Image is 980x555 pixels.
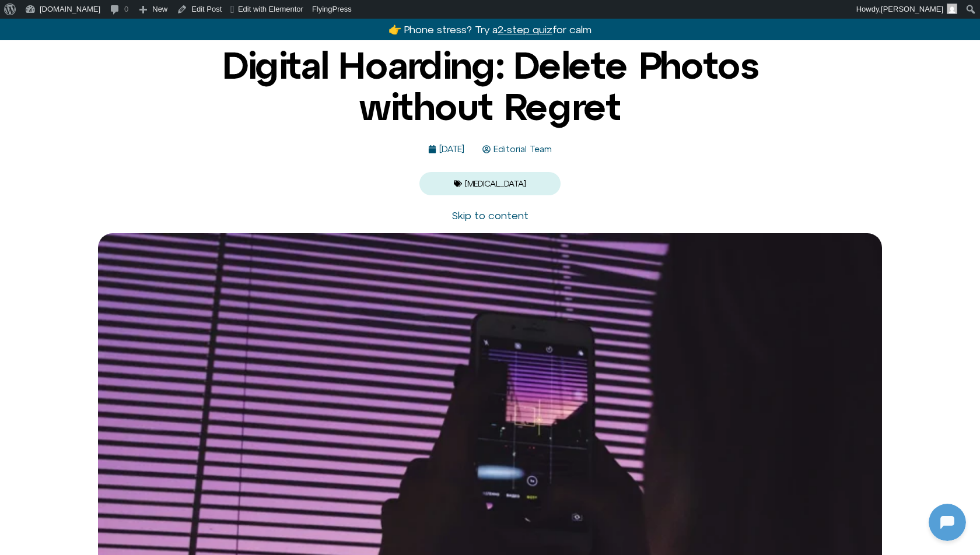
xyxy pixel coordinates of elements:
a: 👉 Phone stress? Try a2-step quizfor calm [388,23,591,36]
time: [DATE] [439,144,464,154]
a: Skip to content [452,209,528,222]
a: Editorial Team [482,145,552,154]
span: Editorial Team [491,145,552,154]
a: [DATE] [428,145,464,154]
iframe: Botpress [929,504,966,541]
a: [MEDICAL_DATA] [465,179,526,188]
span: Edit with Elementor [238,5,303,13]
u: 2-step quiz [498,23,552,36]
span: [PERSON_NAME] [881,5,943,13]
h1: Digital Hoarding: Delete Photos without Regret [207,45,773,127]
